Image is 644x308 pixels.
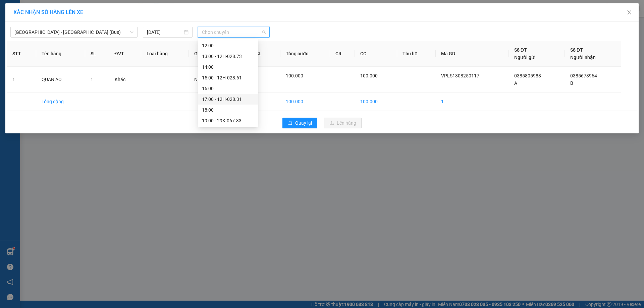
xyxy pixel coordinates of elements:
span: 0385673964 [570,73,597,78]
th: Mã GD [436,41,509,67]
div: 15:00 - 12H-028.61 [202,74,254,81]
th: ĐVT [109,41,142,67]
button: uploadLên hàng [324,118,362,128]
span: Người gửi [514,55,536,60]
th: Tổng SL [239,41,280,67]
div: 14:00 [202,63,254,71]
td: Tổng cộng [36,93,85,111]
th: CC [355,41,397,67]
th: Tên hàng [36,41,85,67]
span: B [570,80,573,86]
span: A [514,80,517,86]
th: STT [7,41,36,67]
span: 0385805988 [514,73,541,78]
div: 16:00 [202,85,254,92]
span: Số ĐT [570,47,583,53]
div: 13:00 - 12H-028.73 [202,53,254,60]
span: 100.000 [360,73,378,78]
span: Người nhận [570,55,596,60]
div: 19:00 - 29K-067.33 [202,117,254,124]
div: 12:00 [202,42,254,49]
td: 1 [239,93,280,111]
th: Tổng cước [280,41,330,67]
td: 100.000 [355,93,397,111]
span: NG GỬI TT [194,77,217,82]
input: 13/08/2025 [147,28,182,36]
span: rollback [288,121,292,126]
th: SL [85,41,109,67]
button: rollbackQuay lại [282,118,317,128]
div: 18:00 [202,106,254,114]
th: Ghi chú [189,41,239,67]
td: 1 [436,93,509,111]
span: Số ĐT [514,47,527,53]
span: VPLS1308250117 [441,73,479,78]
td: QUẦN ÁO [36,67,85,93]
button: Close [620,3,639,22]
span: XÁC NHẬN SỐ HÀNG LÊN XE [13,9,83,15]
span: Lạng Sơn - Hà Nội (Bus) [14,27,133,37]
div: 17:00 - 12H-028.31 [202,96,254,103]
td: 1 [7,67,36,93]
th: CR [330,41,355,67]
span: 100.000 [286,73,303,78]
th: Thu hộ [397,41,436,67]
span: Quay lại [295,119,312,127]
span: 1 [91,77,93,82]
span: Chọn chuyến [202,27,266,37]
td: Khác [109,67,142,93]
span: close [627,10,632,15]
th: Loại hàng [141,41,189,67]
td: 100.000 [280,93,330,111]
